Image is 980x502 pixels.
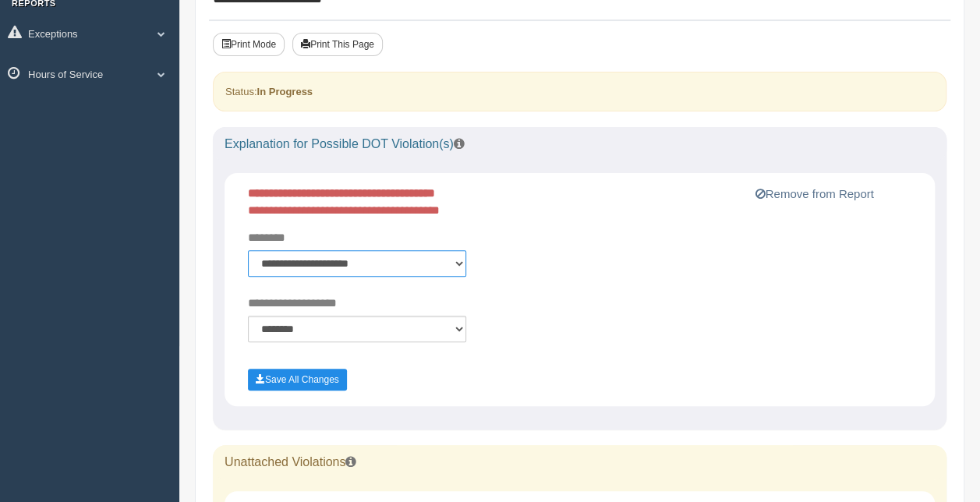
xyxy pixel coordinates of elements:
div: Explanation for Possible DOT Violation(s) [213,127,946,161]
button: Remove from Report [750,185,878,203]
button: Save [248,369,347,391]
button: Print Mode [213,33,285,56]
div: Unattached Violations [213,445,946,479]
strong: In Progress [256,86,313,97]
button: Print This Page [292,33,383,56]
div: Status: [213,72,946,111]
